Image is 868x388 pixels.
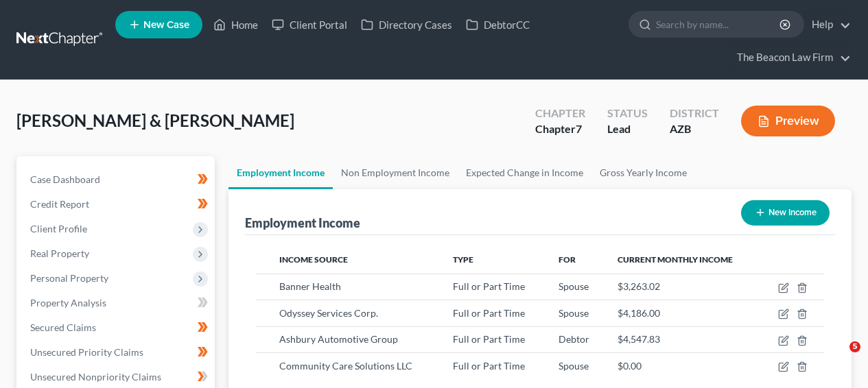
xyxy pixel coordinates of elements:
div: AZB [670,121,719,137]
span: Spouse [559,280,589,292]
span: Full or Part Time [453,360,525,372]
a: Expected Change in Income [458,156,591,189]
span: Property Analysis [30,297,106,308]
span: For [559,254,576,265]
span: $4,547.83 [618,333,660,345]
a: Property Analysis [19,291,215,315]
span: $3,263.02 [618,280,660,292]
div: Status [607,106,648,121]
input: Search by name... [656,12,782,37]
a: Help [805,12,851,37]
button: New Income [741,200,830,226]
span: Case Dashboard [30,173,100,185]
a: Gross Yearly Income [591,156,695,189]
span: Spouse [559,307,589,319]
span: New Case [143,20,189,30]
span: [PERSON_NAME] & [PERSON_NAME] [16,110,294,130]
button: Preview [741,106,835,136]
span: Personal Property [30,272,108,284]
span: Client Profile [30,223,87,234]
a: Credit Report [19,192,215,217]
span: Odyssey Services Corp. [279,307,378,319]
span: Debtor [559,333,589,345]
iframe: Intercom live chat [821,341,854,374]
span: Full or Part Time [453,307,525,319]
a: Case Dashboard [19,167,215,192]
span: Ashbury Automotive Group [279,333,398,345]
a: Secured Claims [19,315,215,340]
span: Current Monthly Income [618,254,733,265]
span: Secured Claims [30,322,96,333]
div: District [670,106,719,121]
a: The Beacon Law Firm [730,45,851,70]
span: Full or Part Time [453,333,525,345]
a: Client Portal [265,12,354,37]
div: Employment Income [245,215,360,231]
div: Chapter [535,106,585,121]
span: 7 [576,122,582,135]
div: Chapter [535,121,585,137]
a: DebtorCC [459,12,537,37]
span: $4,186.00 [618,307,660,319]
span: Credit Report [30,198,89,210]
a: Employment Income [228,156,333,189]
a: Directory Cases [354,12,459,37]
span: $0.00 [618,360,642,372]
span: Income Source [279,254,348,265]
span: Real Property [30,247,89,259]
span: Unsecured Priority Claims [30,346,143,358]
span: Full or Part Time [453,280,525,292]
span: Type [453,254,473,265]
span: Banner Health [279,280,341,292]
span: Unsecured Nonpriority Claims [30,371,161,383]
a: Unsecured Priority Claims [19,340,215,365]
span: Spouse [559,360,589,372]
div: Lead [607,121,648,137]
a: Non Employment Income [333,156,458,189]
span: 5 [849,341,860,352]
a: Home [207,12,265,37]
span: Community Care Solutions LLC [279,360,412,372]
